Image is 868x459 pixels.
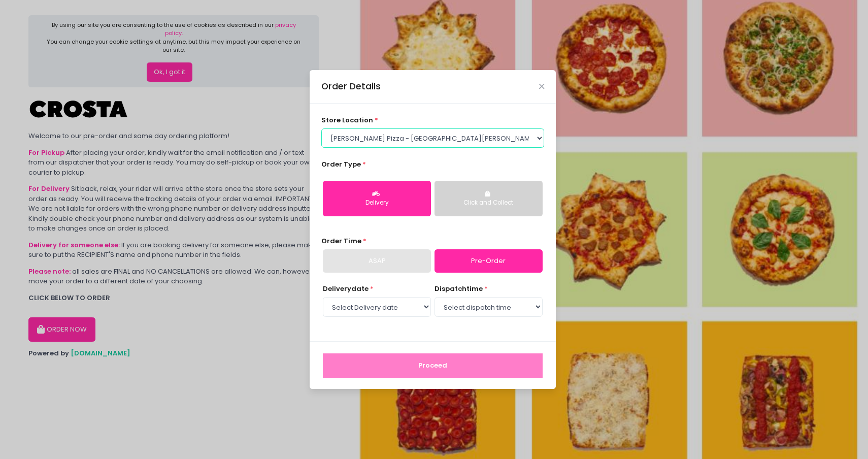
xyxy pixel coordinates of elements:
span: dispatch time [435,284,483,293]
button: Delivery [323,181,431,216]
button: Click and Collect [435,181,543,216]
span: Delivery date [323,284,369,293]
span: Order Time [321,236,361,246]
div: Order Details [321,80,381,93]
button: Proceed [323,353,543,378]
span: Order Type [321,159,361,169]
div: Delivery [330,199,424,208]
div: Click and Collect [442,199,536,208]
a: Pre-Order [435,249,543,273]
span: store location [321,115,373,125]
button: Close [539,84,544,89]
